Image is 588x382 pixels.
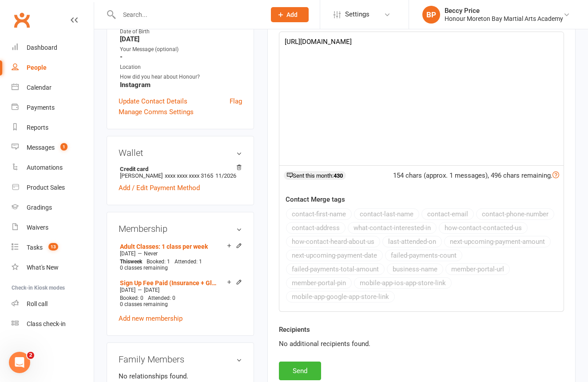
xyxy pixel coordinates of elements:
[27,64,47,71] div: People
[12,158,94,178] a: Automations
[422,6,440,24] div: BP
[148,295,175,301] span: Attended: 0
[120,63,242,72] div: Location
[144,287,159,293] span: [DATE]
[120,45,242,54] div: Your Message (optional)
[27,184,65,191] div: Product Sales
[27,124,48,131] div: Reports
[27,264,59,271] div: What's New
[118,250,242,257] div: —
[119,224,242,234] h3: Membership
[48,243,58,251] span: 13
[9,352,30,373] iframe: Intercom live chat
[120,265,168,271] span: 0 classes remaining
[175,259,202,265] span: Attended: 1
[120,81,242,89] strong: Instagram
[120,53,242,61] strong: -
[215,172,236,179] span: 11/2026
[271,7,309,22] button: Add
[12,198,94,218] a: Gradings
[286,11,298,18] span: Add
[120,301,168,307] span: 0 classes remaining
[12,178,94,198] a: Product Sales
[120,243,208,250] a: Adult Classes: 1 class per week
[116,8,259,21] input: Search...
[12,38,94,58] a: Dashboard
[286,194,345,205] label: Contact Merge tags
[119,314,183,322] a: Add new membership
[119,371,242,382] p: No relationships found.
[12,78,94,98] a: Calendar
[284,171,346,180] div: Sent this month:
[119,96,187,107] a: Update Contact Details
[118,259,144,265] div: week
[119,164,242,180] li: [PERSON_NAME]
[279,362,321,380] button: Send
[120,166,238,172] strong: Credit card
[230,96,242,107] a: Flag
[119,148,242,158] h3: Wallet
[118,286,242,294] div: —
[120,73,242,81] div: How did you hear about Honour?
[279,324,310,335] label: Recipients
[279,338,564,349] div: No additional recipients found.
[445,7,563,15] div: Beccy Price
[60,143,68,151] span: 1
[120,279,217,286] a: Sign Up Fee Paid (Insurance + Gloves)
[12,294,94,314] a: Roll call
[165,172,213,179] span: xxxx xxxx xxxx 3165
[120,287,135,293] span: [DATE]
[334,172,343,179] strong: 430
[345,4,369,24] span: Settings
[27,44,57,51] div: Dashboard
[12,58,94,78] a: People
[147,259,170,265] span: Booked: 1
[27,244,43,251] div: Tasks
[12,314,94,334] a: Class kiosk mode
[12,238,94,258] a: Tasks 13
[144,251,158,257] span: Never
[27,300,48,307] div: Roll call
[119,354,242,364] h3: Family Members
[120,35,242,43] strong: [DATE]
[120,259,130,265] span: This
[120,28,242,36] div: Date of Birth
[285,36,558,47] p: [URL][DOMAIN_NAME]
[12,118,94,138] a: Reports
[27,224,48,231] div: Waivers
[12,218,94,238] a: Waivers
[120,251,135,257] span: [DATE]
[12,138,94,158] a: Messages 1
[11,9,33,31] a: Clubworx
[27,104,55,111] div: Payments
[27,164,63,171] div: Automations
[27,84,52,91] div: Calendar
[27,204,52,211] div: Gradings
[120,295,143,301] span: Booked: 0
[393,170,559,181] div: 154 chars (approx. 1 messages), 496 chars remaining.
[12,258,94,278] a: What's New
[445,15,563,23] div: Honour Moreton Bay Martial Arts Academy
[119,183,200,193] a: Add / Edit Payment Method
[27,352,34,359] span: 2
[12,98,94,118] a: Payments
[27,144,55,151] div: Messages
[119,107,194,117] a: Manage Comms Settings
[27,320,66,327] div: Class check-in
